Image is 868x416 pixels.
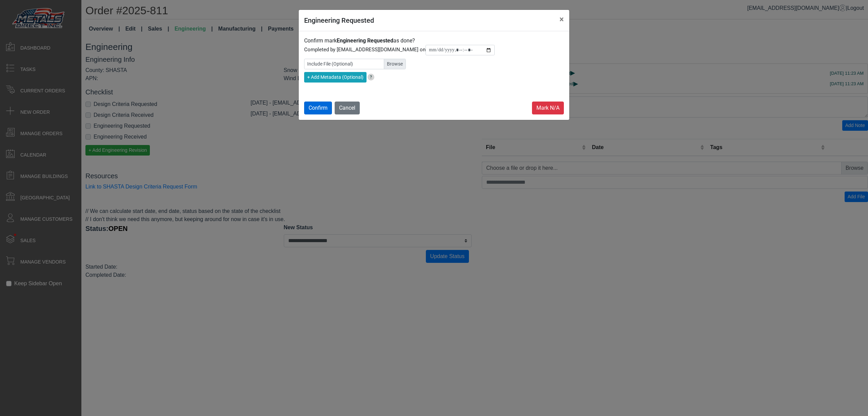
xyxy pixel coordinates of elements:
[304,102,332,114] button: Confirm
[304,15,374,25] h5: Engineering Requested
[532,102,564,114] button: Mark N/A
[304,45,564,55] div: Completed by [EMAIL_ADDRESS][DOMAIN_NAME] on
[335,102,360,114] button: Cancel
[337,37,393,44] strong: Engineering Requested
[304,72,367,83] button: + Add Metadata (Optional)
[309,105,328,111] span: Confirm
[304,37,564,45] div: Confirm mark as done?
[368,74,374,80] span: Add metadata to track with checklist event. Ex: When marking 'Permit Submitted' as done, you can ...
[554,10,569,29] button: Close
[536,105,559,111] span: Mark N/A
